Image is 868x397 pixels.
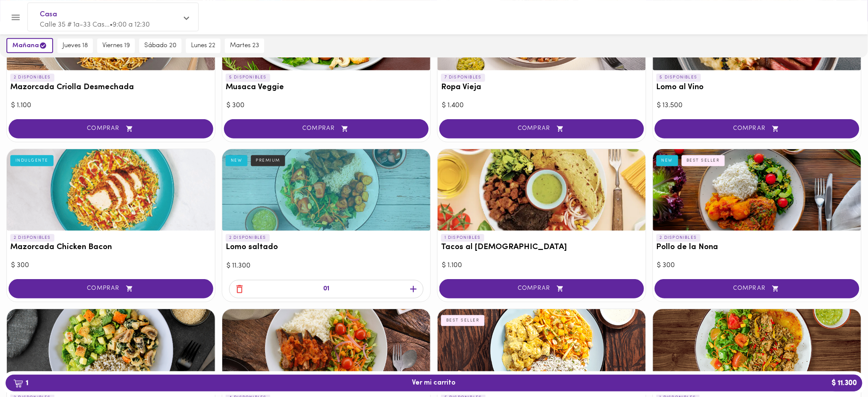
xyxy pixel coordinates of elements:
div: $ 1.400 [442,101,641,111]
button: COMPRAR [9,119,213,138]
div: Pollo espinaca champiñón [7,309,215,391]
div: Pollo de la Nona [653,149,861,231]
div: $ 1.100 [442,261,641,271]
div: $ 13.500 [657,101,857,111]
div: NEW [226,155,248,166]
button: COMPRAR [224,119,429,138]
p: 1 DISPONIBLES [441,234,484,242]
span: COMPRAR [19,285,203,292]
button: 1Ver mi carrito$ 11.300 [6,375,862,391]
div: $ 300 [227,101,426,111]
button: COMPRAR [439,279,644,298]
span: COMPRAR [235,125,418,132]
h3: Lomo al Vino [656,83,858,92]
div: BEST SELLER [441,315,485,326]
div: Arroz chaufa [653,309,861,391]
div: Mazorcada Chicken Bacon [7,149,215,231]
button: COMPRAR [9,279,213,298]
span: COMPRAR [450,125,633,132]
button: viernes 19 [97,39,135,53]
p: 01 [323,284,329,294]
h3: Musaca Veggie [226,83,427,92]
span: jueves 18 [63,42,88,50]
p: 5 DISPONIBLES [226,74,270,81]
span: lunes 22 [191,42,215,50]
span: mañana [12,42,47,50]
span: COMPRAR [19,125,203,132]
span: COMPRAR [665,285,849,292]
div: $ 300 [11,261,211,271]
span: Casa [40,9,178,20]
button: COMPRAR [439,119,644,138]
button: martes 23 [225,39,264,53]
h3: Lomo saltado [226,243,427,252]
span: sábado 20 [144,42,176,50]
div: PREMIUM [251,155,286,166]
p: 5 DISPONIBLES [656,74,701,81]
p: 2 DISPONIBLES [656,234,701,242]
div: NEW [656,155,678,166]
div: $ 300 [657,261,857,271]
h3: Pollo de la Nona [656,243,858,252]
h3: Mazorcada Chicken Bacon [10,243,212,252]
p: 2 DISPONIBLES [10,74,54,81]
p: 2 DISPONIBLES [10,234,54,242]
button: sábado 20 [139,39,182,53]
span: viernes 19 [102,42,130,50]
span: martes 23 [230,42,259,50]
div: INDULGENTE [10,155,54,166]
button: lunes 22 [186,39,221,53]
span: COMPRAR [450,285,633,292]
div: Lomo saltado [222,149,430,231]
span: COMPRAR [665,125,849,132]
h3: Mazorcada Criolla Desmechada [10,83,212,92]
div: Pollo al Curry [438,309,646,391]
div: BEST SELLER [682,155,725,166]
img: cart.png [13,379,23,388]
div: $ 1.100 [11,101,211,111]
p: 7 DISPONIBLES [441,74,485,81]
button: jueves 18 [57,39,93,53]
button: mañana [6,38,53,53]
button: COMPRAR [655,279,859,298]
iframe: Messagebird Livechat Widget [818,347,859,388]
div: Tacos al Pastor [438,149,646,231]
span: Ver mi carrito [412,379,456,387]
p: 2 DISPONIBLES [226,234,270,242]
h3: Ropa Vieja [441,83,642,92]
span: Calle 35 # 1a-33 Cas... • 9:00 a 12:30 [40,21,150,28]
button: COMPRAR [655,119,859,138]
h3: Tacos al [DEMOGRAPHIC_DATA] [441,243,642,252]
b: 1 [8,378,33,389]
button: Menu [5,7,26,28]
div: $ 11.300 [227,261,426,271]
div: Caserito [222,309,430,391]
